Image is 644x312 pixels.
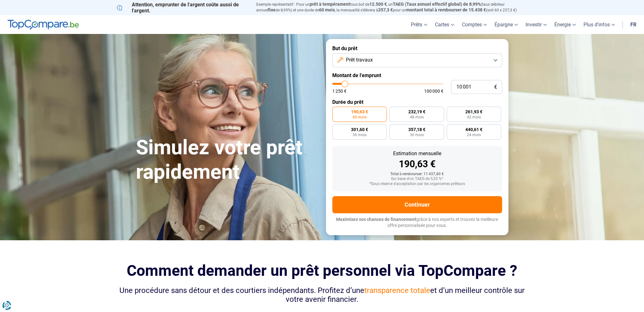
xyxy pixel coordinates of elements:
a: fr [627,15,640,34]
span: 24 mois [467,133,481,137]
div: Une procédure sans détour et des courtiers indépendants. Profitez d’une et d’un meilleur contrôle... [117,286,527,304]
span: montant total à rembourser de 15.438 € [406,7,486,12]
span: transparence totale [364,286,430,295]
div: Estimation mensuelle [337,151,497,156]
p: Exemple représentatif : Pour un tous but de , un (taux débiteur annuel de 8,99%) et une durée de ... [256,2,527,13]
p: Attention, emprunter de l'argent coûte aussi de l'argent. [117,2,249,14]
span: 257,3 € [378,7,393,12]
a: Cartes [431,15,458,34]
span: 232,19 € [408,110,425,114]
div: *Sous réserve d'acceptation par les organismes prêteurs [337,182,497,186]
span: 36 mois [353,133,367,137]
button: Continuer [332,196,502,213]
span: 60 mois [319,7,335,12]
a: Épargne [491,15,522,34]
span: Prêt travaux [346,56,373,63]
h2: Comment demander un prêt personnel via TopCompare ? [117,262,527,279]
span: TAEG (Taux annuel effectif global) de 8,99% [393,2,481,7]
span: 48 mois [410,115,424,119]
span: 357,18 € [408,127,425,132]
span: 60 mois [353,115,367,119]
p: grâce à nos experts et trouvez la meilleure offre personnalisée pour vous. [332,216,502,229]
span: prêt à tempérament [310,2,350,7]
span: 440,61 € [465,127,482,132]
label: Durée du prêt [332,99,502,105]
span: fixe [268,7,276,12]
span: Maximisez vos chances de financement [336,217,416,222]
span: 190,63 € [351,110,368,114]
div: Sur base d'un TAEG de 5,55 %* [337,177,497,181]
span: 12.500 € [369,2,387,7]
span: 1 250 € [332,89,347,93]
span: 100 000 € [424,89,443,93]
h1: Simulez votre prêt rapidement [136,136,318,184]
button: Prêt travaux [332,53,502,67]
a: Énergie [551,15,580,34]
span: 261,93 € [465,110,482,114]
div: Total à rembourser: 11 437,80 € [337,172,497,176]
label: Montant de l'emprunt [332,72,502,78]
a: Comptes [458,15,491,34]
a: Plus d'infos [580,15,619,34]
a: Prêts [407,15,431,34]
a: Investir [522,15,551,34]
span: 30 mois [410,133,424,137]
span: € [494,84,497,90]
div: 190,63 € [337,159,497,169]
label: But du prêt [332,45,502,51]
img: TopCompare [8,20,79,30]
span: 42 mois [467,115,481,119]
span: 301,60 € [351,127,368,132]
